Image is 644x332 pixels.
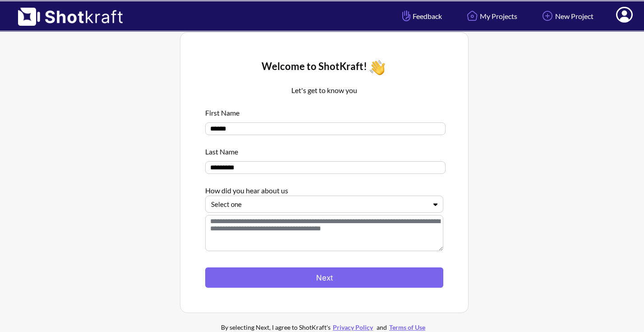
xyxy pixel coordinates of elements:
[465,8,480,23] img: Home Icon
[367,57,387,78] img: Wave Icon
[400,8,413,23] img: Hand Icon
[205,267,443,288] button: Next
[331,323,375,331] a: Privacy Policy
[540,8,555,23] img: Add Icon
[205,57,443,78] div: Welcome to ShotKraft!
[205,85,443,96] p: Let's get to know you
[205,142,443,157] div: Last Name
[400,11,442,21] span: Feedback
[205,103,443,118] div: First Name
[533,4,600,28] a: New Project
[387,323,428,331] a: Terms of Use
[205,181,443,196] div: How did you hear about us
[458,4,524,28] a: My Projects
